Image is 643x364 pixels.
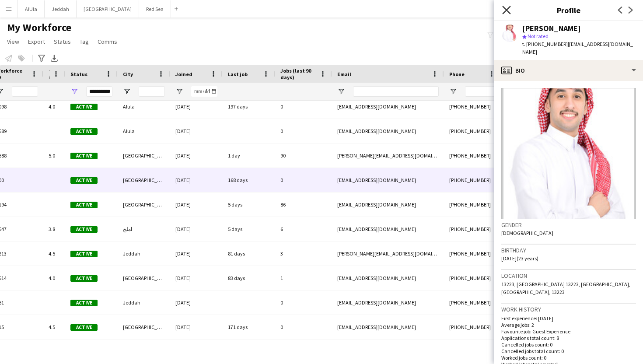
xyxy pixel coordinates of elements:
[501,322,636,328] p: Average jobs: 2
[501,341,636,348] p: Cancelled jobs count: 0
[501,272,636,280] h3: Location
[465,86,496,97] input: Phone Filter Input
[223,266,275,290] div: 83 days
[7,21,71,34] span: My Workforce
[70,202,98,208] span: Active
[501,255,538,262] span: [DATE] (23 years)
[45,0,77,17] button: Jeddah
[449,71,465,77] span: Phone
[223,315,275,339] div: 171 days
[77,0,139,17] button: [GEOGRAPHIC_DATA]
[118,290,170,315] div: Jeddah
[444,119,501,143] div: [PHONE_NUMBER]
[170,217,223,241] div: [DATE]
[7,38,19,45] span: View
[444,315,501,339] div: [PHONE_NUMBER]
[49,53,59,63] app-action-btn: Export XLSX
[501,354,636,361] p: Worked jobs count: 0
[28,38,45,45] span: Export
[118,315,170,339] div: [GEOGRAPHIC_DATA]
[43,143,65,168] div: 5.0
[332,119,444,143] div: [EMAIL_ADDRESS][DOMAIN_NAME]
[70,71,87,77] span: Status
[332,266,444,290] div: [EMAIL_ADDRESS][DOMAIN_NAME]
[139,0,171,17] button: Red Sea
[43,315,65,339] div: 4.5
[444,266,501,290] div: [PHONE_NUMBER]
[94,36,121,47] a: Comms
[223,241,275,266] div: 81 days
[332,315,444,339] div: [EMAIL_ADDRESS][DOMAIN_NAME]
[118,266,170,290] div: [GEOGRAPHIC_DATA]
[444,94,501,119] div: [PHONE_NUMBER]
[70,87,78,95] button: Open Filter Menu
[49,54,49,94] span: Rating
[170,143,223,168] div: [DATE]
[50,36,74,47] a: Status
[337,87,345,95] button: Open Filter Menu
[12,86,38,97] input: Workforce ID Filter Input
[70,275,98,282] span: Active
[191,86,217,97] input: Joined Filter Input
[54,38,71,45] span: Status
[494,4,643,16] h3: Profile
[528,33,549,39] span: Not rated
[501,335,636,341] p: Applications total count: 8
[444,217,501,241] div: [PHONE_NUMBER]
[118,143,170,168] div: [GEOGRAPHIC_DATA]
[332,217,444,241] div: [EMAIL_ADDRESS][DOMAIN_NAME]
[522,41,633,55] span: | [EMAIL_ADDRESS][DOMAIN_NAME]
[280,67,316,80] span: Jobs (last 90 days)
[449,87,457,95] button: Open Filter Menu
[223,94,275,119] div: 197 days
[118,192,170,217] div: [GEOGRAPHIC_DATA]
[170,339,223,364] div: [DATE]
[170,94,223,119] div: [DATE]
[70,104,98,110] span: Active
[43,339,65,364] div: 5.0
[24,36,49,47] a: Export
[118,94,170,119] div: Alula
[170,290,223,315] div: [DATE]
[170,168,223,192] div: [DATE]
[118,168,170,192] div: [GEOGRAPHIC_DATA]
[332,339,444,364] div: [EMAIL_ADDRESS][DOMAIN_NAME]
[175,87,183,95] button: Open Filter Menu
[337,71,351,77] span: Email
[275,339,332,364] div: 12
[332,192,444,217] div: [EMAIL_ADDRESS][DOMAIN_NAME]
[275,315,332,339] div: 0
[275,266,332,290] div: 1
[43,94,65,119] div: 4.0
[223,217,275,241] div: 5 days
[353,86,439,97] input: Email Filter Input
[175,71,192,77] span: Joined
[170,315,223,339] div: [DATE]
[70,177,98,184] span: Active
[98,38,117,45] span: Comms
[76,36,92,47] a: Tag
[501,246,636,254] h3: Birthday
[223,143,275,168] div: 1 day
[170,241,223,266] div: [DATE]
[118,119,170,143] div: Alula
[170,192,223,217] div: [DATE]
[444,339,501,364] div: [PHONE_NUMBER]
[275,168,332,192] div: 0
[139,86,165,97] input: City Filter Input
[275,192,332,217] div: 86
[332,168,444,192] div: [EMAIL_ADDRESS][DOMAIN_NAME]
[223,192,275,217] div: 5 days
[522,41,568,47] span: t. [PHONE_NUMBER]
[444,168,501,192] div: [PHONE_NUMBER]
[123,87,131,95] button: Open Filter Menu
[70,153,98,159] span: Active
[170,119,223,143] div: [DATE]
[522,24,581,32] div: [PERSON_NAME]
[444,241,501,266] div: [PHONE_NUMBER]
[43,217,65,241] div: 3.8
[118,339,170,364] div: Jeddah
[501,305,636,313] h3: Work history
[118,217,170,241] div: املج
[444,143,501,168] div: [PHONE_NUMBER]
